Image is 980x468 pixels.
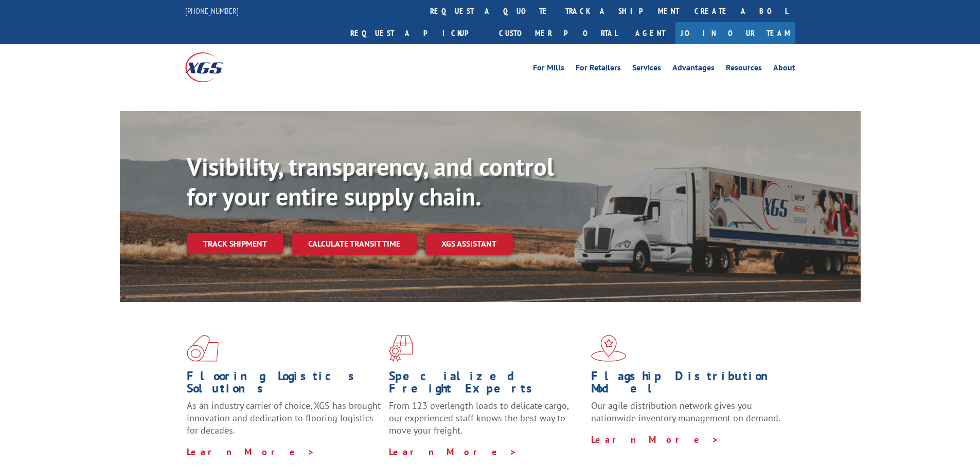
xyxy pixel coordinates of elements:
[389,335,413,362] img: xgs-icon-focused-on-flooring-red
[187,233,283,254] a: Track shipment
[187,400,381,436] span: As an industry carrier of choice, XGS has brought innovation and dedication to flooring logistics...
[389,446,517,458] a: Learn More >
[591,370,786,400] h1: Flagship Distribution Model
[632,64,661,75] a: Services
[389,400,583,445] p: From 123 overlength loads to delicate cargo, our experienced staff knows the best way to move you...
[576,64,621,75] a: For Retailers
[187,151,554,212] b: Visibility, transparency, and control for your entire supply chain.
[773,64,795,75] a: About
[292,233,417,255] a: Calculate transit time
[187,335,219,362] img: xgs-icon-total-supply-chain-intelligence-red
[187,446,315,458] a: Learn More >
[187,370,381,400] h1: Flooring Logistics Solutions
[533,64,564,75] a: For Mills
[343,22,491,44] a: Request a pickup
[591,400,780,424] span: Our agile distribution network gives you nationwide inventory management on demand.
[726,64,762,75] a: Resources
[625,22,675,44] a: Agent
[491,22,625,44] a: Customer Portal
[425,233,513,255] a: XGS ASSISTANT
[389,370,583,400] h1: Specialized Freight Experts
[591,434,719,445] a: Learn More >
[672,64,715,75] a: Advantages
[185,6,239,16] a: [PHONE_NUMBER]
[591,335,627,362] img: xgs-icon-flagship-distribution-model-red
[675,22,795,44] a: Join Our Team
